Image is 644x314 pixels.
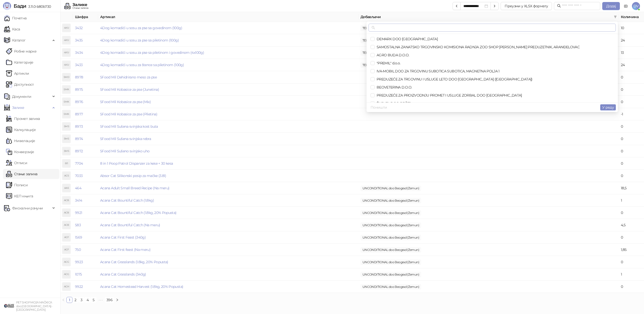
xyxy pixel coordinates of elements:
a: 8978 [75,75,83,79]
div: ACB [62,196,70,204]
div: 4KU [62,61,70,69]
a: 5Food Mil Sušeno svinjsko uho [100,149,149,153]
a: 1569 [75,235,82,240]
a: 5 [91,297,96,303]
td: 0 [619,145,644,157]
div: 5MK [62,98,70,106]
td: 5Food Mil Dehidrirano meso za pse [98,71,358,83]
a: 4Dog komadići u sosu za štence sa piletinom (100g) [100,63,184,67]
td: 8 in 1 Poop Patrol Dispanzer za kese + 30 kesa [98,157,358,170]
td: Acana Cat Grasslands (340g) [98,268,358,281]
a: Робне марке [6,46,36,56]
button: right [114,297,120,303]
td: 5Food Mil Sušena svinjska kost buta [98,120,358,133]
td: 0 [619,256,644,268]
a: Доступност [6,79,34,89]
a: 750 [75,247,81,252]
a: КЕП књига [6,191,33,201]
span: DEMARK DOO [GEOGRAPHIC_DATA] [375,37,438,41]
span: BEOVETERINA D.O.O. [375,85,412,89]
a: Acana Cat Bountiful Catch (1.8kg) [100,198,154,203]
a: 9923 [75,260,83,264]
a: Категорије [6,57,33,67]
td: 0 [619,157,644,170]
a: 5Food Mil Kobasice za pse (Mix) [100,100,151,104]
div: 4KU [62,49,70,57]
span: left [62,298,65,301]
span: "PREMIL" d.o.o. [375,61,400,65]
div: ACB [62,209,70,217]
div: ACF [62,246,70,254]
span: ŽARVEL DOO BEČEJ [375,101,411,106]
img: 64x64-companyLogo-9f44b8df-f022-41eb-b7d6-300ad218de09.png [4,301,14,311]
div: ACG [62,270,70,278]
span: TEKTON d.o.o. [360,38,384,43]
div: 4KU [62,36,70,44]
li: Следећа страна [114,297,120,303]
td: 4Dog komadići u sosu za štence sa piletinom (100g) [98,59,358,71]
th: Шифра [73,12,98,22]
a: 464 [75,186,81,190]
td: 0 [619,207,644,219]
td: 1 [619,194,644,207]
span: Каталог [12,35,26,45]
a: Калкулације [6,125,36,135]
td: 5Food Mil Sušena svinjska rebra [98,133,358,145]
td: Acana Cat First Feast (340g) [98,231,358,244]
a: Почетна [4,13,27,23]
span: Документи [12,92,31,102]
a: 1 [67,297,72,303]
td: 0 [619,71,644,83]
span: filter [614,15,617,18]
li: 5 [91,297,97,303]
button: У реду [600,104,616,110]
li: 3 [78,297,85,303]
a: 7704 [75,161,83,166]
td: 0 [619,231,644,244]
a: 9921 [75,210,82,215]
li: 1 [66,297,72,303]
div: AAS [62,184,70,192]
a: 7033 [75,173,83,178]
a: Пописи [6,180,28,190]
a: Acana Cat Grasslands (1.8kg, 20% Popusta) [100,260,168,264]
span: AGRO BUDA D.O.O. [375,53,409,57]
div: 4KU [62,24,70,32]
a: 3 [79,297,84,303]
a: Отписи [6,158,27,168]
span: UNCONDITIONAL doo Beograd (Zemun) [360,272,421,277]
span: PREDUZEĆE ZA PROIZVODNJU PROMET I USLUGE ZORBAL DOO [GEOGRAPHIC_DATA] [375,93,522,98]
a: 8 in 1 Poop Patrol Dispanzer za kese + 30 kesa [100,161,173,166]
span: UNCONDITIONAL doo Beograd (Zemun) [360,235,421,240]
td: Acana Cat Homestead Harvest (1.8kg, 20% Popusta) [98,281,358,293]
span: Бади [14,3,26,9]
td: 10 [619,22,644,34]
div: Залихе [72,3,88,7]
a: 4Dog komadići u sosu za pse sa piletinom (100g) [100,38,179,42]
td: 24 [619,59,644,71]
a: Acana Cat First feast (Na meru) [100,247,150,252]
button: Преузми у XLSX формату [501,2,552,10]
a: 5Food Mil Sušena svinjska rebra [100,137,151,141]
div: 8I1 [62,159,70,167]
span: ••• [97,297,105,303]
td: 5Food Mil Kobasice za pse (Junetina) [98,83,358,96]
a: Каса [4,24,20,34]
a: Стање залиха [6,169,37,179]
a: 8976 [75,100,83,104]
div: ACG [62,258,70,266]
td: 1 [619,268,644,281]
td: 0 [619,281,644,293]
div: 5MS [62,147,70,155]
td: 0 [619,120,644,133]
a: 9922 [75,284,83,289]
a: Промет залиха [6,114,40,124]
span: У реду [602,105,614,110]
td: 13 [619,47,644,59]
td: Acana Cat First feast (Na meru) [98,244,358,256]
td: Acana Cat Bountiful Catch (1.8kg) [98,194,358,207]
span: filter [613,13,618,21]
a: 3414 [75,198,82,203]
a: Acana Cat First Feast (340g) [100,235,146,240]
span: Додај [606,4,616,8]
